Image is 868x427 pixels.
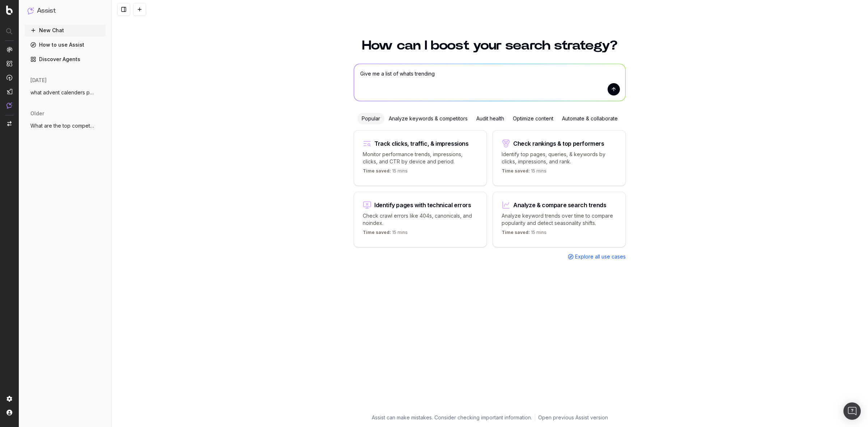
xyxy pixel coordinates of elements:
div: Audit health [472,113,509,124]
img: Switch project [7,121,12,126]
span: Time saved: [502,168,530,174]
img: My account [7,410,12,415]
span: Explore all use cases [575,253,626,260]
img: Setting [7,396,12,402]
p: Analyze keyword trends over time to compare popularity and detect seasonality shifts. [502,212,617,227]
a: Open previous Assist version [538,414,608,421]
p: 15 mins [502,230,546,238]
div: Check rankings & top performers [513,141,604,146]
div: Automate & collaborate [558,113,622,124]
button: what advent calenders pages can I create [25,87,106,98]
span: What are the top competitors ranking for [30,122,94,129]
div: Track clicks, traffic, & impressions [374,141,469,146]
h1: How can I boost your search strategy? [354,39,626,52]
button: What are the top competitors ranking for [25,120,106,132]
textarea: Give me a list of whats trending [354,64,625,101]
img: Studio [7,89,12,94]
div: Analyze & compare search trends [513,202,607,208]
img: Activation [7,74,12,81]
span: older [30,110,44,117]
a: Explore all use cases [568,253,626,260]
img: Assist [7,102,12,108]
span: Time saved: [363,230,391,235]
button: Assist [27,6,103,16]
span: what advent calenders pages can I create [30,89,94,96]
p: Check crawl errors like 404s, canonicals, and noindex. [363,212,478,227]
span: Time saved: [363,168,391,174]
div: Analyze keywords & competitors [384,113,472,124]
div: Optimize content [509,113,558,124]
div: Popular [357,113,384,124]
a: How to use Assist [25,39,106,51]
span: Time saved: [502,230,530,235]
div: Identify pages with technical errors [374,202,471,208]
a: Discover Agents [25,54,106,65]
img: Intelligence [7,60,12,67]
h1: Assist [37,6,56,16]
span: [DATE] [30,77,47,84]
p: Assist can make mistakes. Consider checking important information. [372,414,532,421]
p: Monitor performance trends, impressions, clicks, and CTR by device and period. [363,151,478,165]
p: 15 mins [502,168,546,177]
img: Analytics [7,47,12,52]
img: Assist [27,7,34,14]
div: Open Intercom Messenger [843,402,861,420]
img: Botify logo [6,5,13,15]
p: 15 mins [363,230,408,238]
p: 15 mins [363,168,408,177]
p: Identify top pages, queries, & keywords by clicks, impressions, and rank. [502,151,617,165]
button: New Chat [25,25,106,36]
